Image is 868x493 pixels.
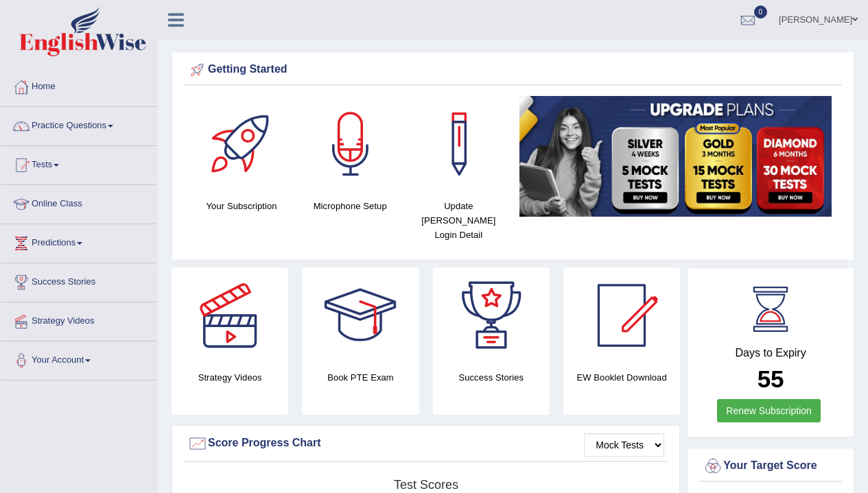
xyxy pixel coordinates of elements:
div: Score Progress Chart [187,433,664,454]
img: small5.jpg [519,96,832,217]
h4: Strategy Videos [172,370,288,385]
a: Predictions [1,224,157,258]
a: Success Stories [1,263,157,298]
h4: Days to Expiry [703,347,838,359]
h4: Update [PERSON_NAME] Login Detail [411,199,506,242]
a: Online Class [1,185,157,219]
a: Renew Subscription [717,399,821,422]
a: Your Account [1,341,157,376]
div: Getting Started [187,60,838,80]
a: Tests [1,146,157,180]
div: Your Target Score [703,456,838,477]
a: Strategy Videos [1,302,157,337]
a: Home [1,68,157,102]
h4: Your Subscription [194,199,289,213]
b: 55 [758,365,784,392]
a: Practice Questions [1,107,157,141]
h4: Microphone Setup [303,199,397,213]
h4: Book PTE Exam [302,370,419,385]
tspan: Test scores [394,478,458,492]
h4: EW Booklet Download [563,370,680,385]
h4: Success Stories [433,370,550,385]
span: 0 [754,5,768,19]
